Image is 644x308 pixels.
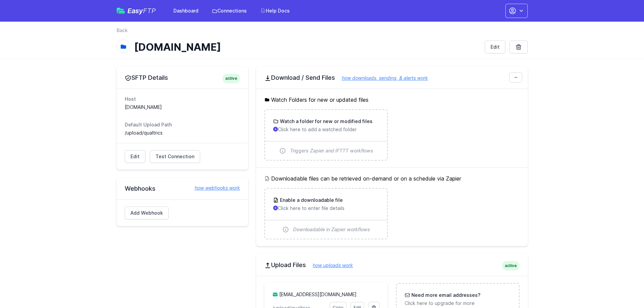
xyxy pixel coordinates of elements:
[293,226,370,233] span: Downloadable in Zapier workflows
[264,261,520,269] h2: Upload Files
[273,126,379,133] p: Click here to add a watched folder
[264,96,520,104] h5: Watch Folders for new or updated files
[125,185,240,193] h2: Webhooks
[208,5,251,17] a: Connections
[279,291,357,297] a: [EMAIL_ADDRESS][DOMAIN_NAME]
[125,74,240,82] h2: SFTP Details
[410,292,480,299] h3: Need more email addresses?
[143,7,156,15] span: FTP
[125,150,145,163] a: Edit
[279,118,373,125] h3: Watch a folder for new or modified files
[256,5,294,17] a: Help Docs
[169,5,202,17] a: Dashboard
[125,104,240,111] dd: [DOMAIN_NAME]
[125,129,240,136] dd: /upload/qualtrics
[264,174,520,183] h5: Downloadable files can be retrieved on-demand or on a schedule via Zapier
[279,197,343,204] h3: Enable a downloadable file
[502,261,520,270] span: active
[156,153,194,160] span: Test Connection
[125,207,169,219] a: Add Webhook
[125,96,240,102] dt: Host
[117,7,156,14] a: EasyFTP
[117,27,128,34] a: Back
[188,185,240,191] a: how webhooks work
[117,8,125,14] img: easyftp_logo.png
[405,300,510,307] p: Click here to upgrade for more
[127,7,156,14] span: Easy
[265,189,387,239] a: Enable a downloadable file Click here to enter file details Downloadable in Zapier workflows
[117,27,528,38] nav: Breadcrumb
[306,262,353,268] a: how uploads work
[265,110,387,160] a: Watch a folder for new or modified files Click here to add a watched folder Triggers Zapier and I...
[264,74,520,82] h2: Download / Send Files
[485,41,505,53] a: Edit
[134,41,479,53] h1: [DOMAIN_NAME]
[125,121,240,128] dt: Default Upload Path
[290,147,373,154] span: Triggers Zapier and IFTTT workflows
[150,150,200,163] a: Test Connection
[335,75,428,81] a: how downloads, sending, & alerts work
[222,74,240,83] span: active
[273,205,379,212] p: Click here to enter file details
